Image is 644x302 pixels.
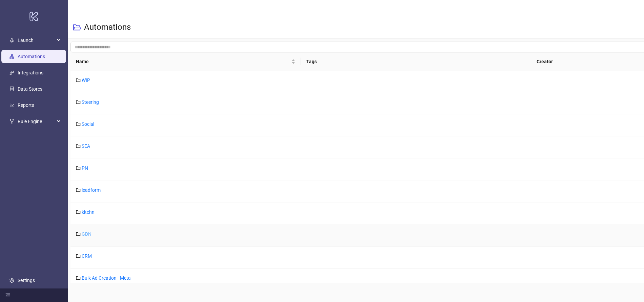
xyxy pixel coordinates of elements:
span: folder [76,122,81,126]
span: rocket [9,38,14,43]
span: Launch [18,33,55,47]
a: GDN [82,231,91,237]
a: Settings [18,278,35,283]
span: menu-fold [5,293,10,298]
span: folder [76,100,81,104]
a: SEA [82,143,90,149]
a: CRM [82,253,92,259]
a: leadform [82,187,101,193]
span: folder-open [73,23,81,31]
span: Name [76,58,290,65]
span: folder [76,188,81,192]
a: WIP [82,77,90,83]
a: Integrations [18,70,43,75]
span: folder [76,78,81,83]
a: kitchn [82,209,95,215]
span: fork [9,119,14,124]
span: folder [76,254,81,258]
th: Name [70,52,301,71]
span: folder [76,210,81,214]
a: Data Stores [18,86,42,92]
span: folder [76,232,81,236]
a: Steering [82,99,99,105]
a: PN [82,165,88,171]
th: Tags [301,52,531,71]
span: folder [76,144,81,148]
a: Reports [18,102,34,108]
span: folder [76,166,81,170]
a: Bulk Ad Creation - Meta [82,275,131,281]
a: Automations [18,54,45,59]
h3: Automations [84,22,131,33]
span: folder [76,276,81,280]
a: Social [82,121,94,127]
span: Rule Engine [18,115,55,128]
